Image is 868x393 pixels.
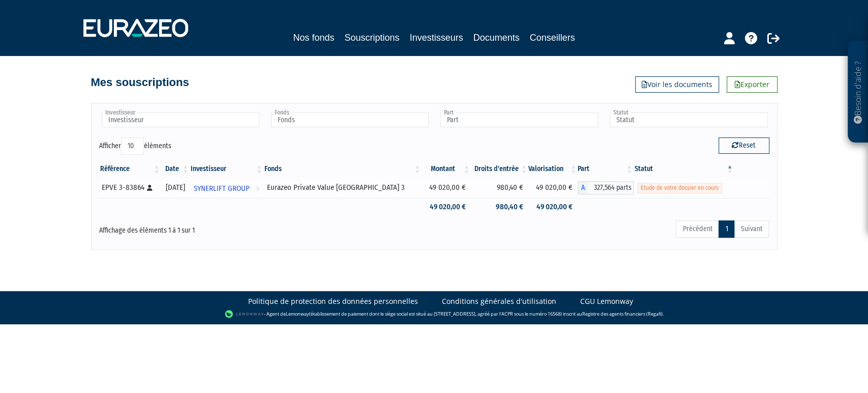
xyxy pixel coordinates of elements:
[165,182,187,193] div: [DATE]
[194,179,250,198] span: SYNERLIFT GROUP
[102,182,158,193] div: EPVE 3-83864
[248,296,418,306] a: Politique de protection des données personnelles
[409,31,463,45] a: Investisseurs
[422,178,471,198] td: 49 020,00 €
[293,31,334,45] a: Nos fonds
[471,178,528,198] td: 980,40 €
[471,198,528,216] td: 980,40 €
[634,160,734,178] th: Statut : activer pour trier la colonne par ordre d&eacute;croissant
[635,76,719,93] a: Voir les documents
[442,296,556,306] a: Conditions générales d'utilisation
[530,31,575,45] a: Conseillers
[99,219,370,236] div: Affichage des éléments 1 à 1 sur 1
[286,310,309,317] a: Lemonway
[147,185,153,191] i: [Français] Personne physique
[99,160,161,178] th: Référence : activer pour trier la colonne par ordre croissant
[580,296,633,306] a: CGU Lemonway
[263,160,422,178] th: Fonds: activer pour trier la colonne par ordre croissant
[719,137,769,154] button: Reset
[578,160,634,178] th: Part: activer pour trier la colonne par ordre croissant
[637,183,722,193] span: Etude de votre dossier en cours
[719,220,734,238] a: 1
[727,76,777,93] a: Exporter
[473,31,520,45] a: Documents
[10,309,858,319] div: - Agent de (établissement de paiement dont le siège social est situé au [STREET_ADDRESS], agréé p...
[578,181,588,194] span: A
[852,46,864,138] p: Besoin d'aide ?
[83,19,188,37] img: 1732889491-logotype_eurazeo_blanc_rvb.png
[225,309,264,319] img: logo-lemonway.png
[528,198,578,216] td: 49 020,00 €
[161,160,190,178] th: Date: activer pour trier la colonne par ordre croissant
[471,160,528,178] th: Droits d'entrée: activer pour trier la colonne par ordre croissant
[528,160,578,178] th: Valorisation: activer pour trier la colonne par ordre croissant
[190,178,263,198] a: SYNERLIFT GROUP
[190,160,263,178] th: Investisseur: activer pour trier la colonne par ordre croissant
[121,137,144,155] select: Afficheréléments
[528,178,578,198] td: 49 020,00 €
[267,182,418,193] div: Eurazeo Private Value [GEOGRAPHIC_DATA] 3
[588,181,634,194] span: 327,564 parts
[422,198,471,216] td: 49 020,00 €
[344,31,399,46] a: Souscriptions
[91,76,189,89] h4: Mes souscriptions
[578,181,634,194] div: A - Eurazeo Private Value Europe 3
[256,179,259,198] i: Voir l'investisseur
[582,310,663,317] a: Registre des agents financiers (Regafi)
[99,137,171,155] label: Afficher éléments
[422,160,471,178] th: Montant: activer pour trier la colonne par ordre croissant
